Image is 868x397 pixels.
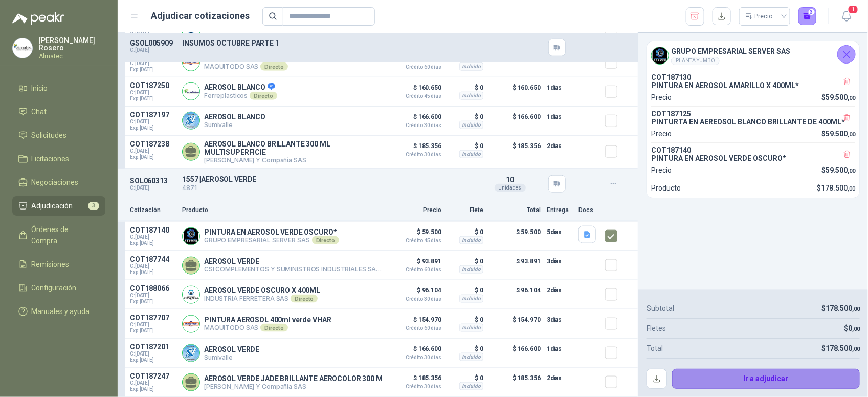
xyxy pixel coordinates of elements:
p: Cotización [130,205,176,215]
span: Negociaciones [32,177,79,188]
a: Licitaciones [12,149,105,169]
div: Company LogoGRUPO EMPRESARIAL SERVER SASPLANTA YUMBO [647,41,859,69]
p: PINTURA EN AEROSOL VERDE OSCURO* [651,154,855,162]
p: 2 días [547,284,572,297]
p: $ 154.970 [390,314,441,331]
span: Crédito 30 días [390,297,441,302]
div: Directo [291,295,318,303]
p: COT187744 [130,255,176,263]
span: Adjudicación [32,200,73,212]
p: $ 166.600 [489,343,541,363]
p: Subtotal [647,303,674,314]
img: Company Logo [13,38,32,58]
p: $ 93.891 [390,255,441,273]
p: COT187238 [130,140,176,148]
span: C: [DATE] [130,148,176,154]
p: Precio [651,128,672,139]
p: COT187140 [130,226,176,234]
p: Precio [390,205,441,215]
p: 4871 [182,183,478,193]
a: Adjudicación3 [12,196,105,216]
span: Exp: [DATE] [130,125,176,131]
span: 178.500 [826,304,860,312]
span: C: [DATE] [130,322,176,328]
span: Chat [32,106,47,117]
span: Exp: [DATE] [130,357,176,363]
span: Crédito 60 días [390,65,441,70]
a: Órdenes de Compra [12,220,105,250]
p: $ 0 [448,255,483,267]
span: Remisiones [32,259,70,270]
p: Precio [651,164,672,176]
p: AEROSOL VERDE OSCURO X 400ML [204,286,320,295]
p: $ [821,128,855,139]
span: 1 [848,5,859,14]
div: Incluido [459,92,483,100]
p: COT187197 [130,111,176,119]
p: Fletes [647,323,666,334]
p: Flete [448,205,483,215]
p: AEROSOL VERDE [204,257,384,265]
p: C: [DATE] [130,47,176,53]
p: $ [821,343,860,354]
span: Manuales y ayuda [32,306,90,317]
p: Producto [651,182,681,194]
span: Exp: [DATE] [130,96,176,102]
img: Company Logo [183,316,199,332]
span: C: [DATE] [130,292,176,299]
div: Incluido [459,150,483,158]
p: CSI COMPLEMENTOS Y SUMINISTROS INDUSTRIALES SAS [204,265,384,274]
span: ,00 [848,95,855,101]
p: $ [821,303,860,314]
p: Ferreplasticos [204,92,277,100]
span: 3 [88,202,99,210]
span: Crédito 45 días [390,94,441,99]
div: Incluido [459,353,483,361]
span: Órdenes de Compra [32,224,96,246]
p: Entrega [547,205,572,215]
span: 178.500 [826,344,860,352]
span: Crédito 30 días [390,355,441,360]
p: $ 185.356 [390,372,441,389]
p: $ 185.356 [390,140,441,157]
span: ,00 [848,168,855,174]
p: $ 166.600 [390,111,441,128]
img: Company Logo [652,47,669,64]
p: $ 96.104 [390,284,441,302]
span: 59.500 [826,166,855,174]
div: Unidades [495,184,526,192]
p: $ [821,92,855,103]
p: AEROSOL BLANCO [204,113,265,121]
p: AEROSOL VERDE [204,345,259,353]
p: Total [489,205,541,215]
p: $ 0 [448,111,483,123]
p: PINTURTA EN AEREOSOL BLANCO BRILLANTE DE 400ML* [651,118,855,126]
button: 3 [798,7,817,26]
span: Crédito 60 días [390,326,441,331]
span: 10 [506,176,514,184]
p: $ 96.104 [489,284,541,305]
a: Remisiones [12,255,105,274]
span: ,00 [852,306,860,312]
span: 178.500 [821,184,855,192]
p: $ [821,164,855,176]
p: 1 días [547,81,572,94]
div: Directo [260,324,287,332]
div: Incluido [459,236,483,244]
div: Directo [250,92,277,100]
p: 1557 | AEROSOL VERDE [182,175,478,183]
p: $ 166.600 [489,111,541,131]
p: $ 160.650 [390,81,441,99]
p: $ 59.500 [489,226,541,246]
p: Producto [182,205,384,215]
span: Crédito 30 días [390,384,441,389]
p: $ 0 [448,343,483,355]
p: $ 160.650 [489,81,541,102]
p: 5 días [547,226,572,238]
button: Cerrar [837,45,856,64]
img: Company Logo [183,228,199,245]
a: Negociaciones [12,173,105,192]
p: MAQUITODO SAS [204,324,331,332]
span: Exp: [DATE] [130,386,176,392]
p: 3 días [547,314,572,326]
